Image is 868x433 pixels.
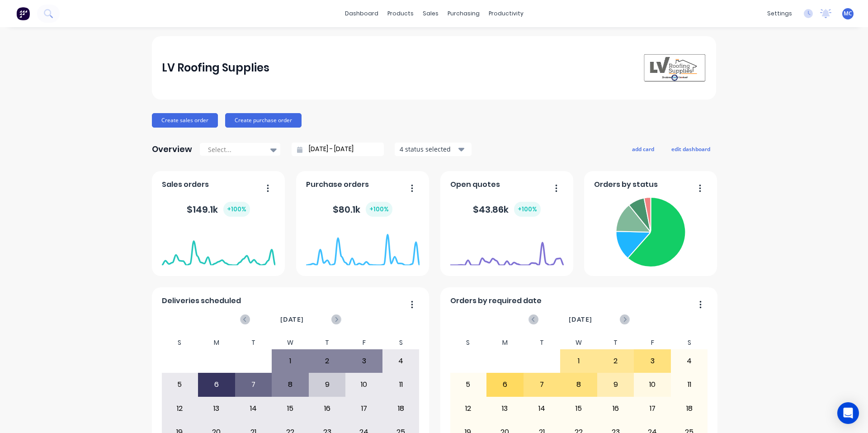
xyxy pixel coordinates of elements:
[561,397,597,420] div: 15
[309,350,345,372] div: 2
[280,314,304,324] span: [DATE]
[473,202,541,217] div: $ 43.86k
[844,10,852,18] span: MC
[223,202,250,217] div: + 100 %
[487,397,523,420] div: 13
[309,373,345,396] div: 9
[152,140,192,158] div: Overview
[309,397,345,420] div: 16
[634,350,670,372] div: 3
[524,336,561,349] div: T
[383,7,418,20] div: products
[162,397,198,420] div: 12
[450,295,542,306] span: Orders by required date
[665,143,716,155] button: edit dashboard
[340,7,383,20] a: dashboard
[162,179,209,190] span: Sales orders
[198,373,235,396] div: 6
[598,350,634,372] div: 2
[418,7,443,20] div: sales
[395,143,472,156] button: 4 status selected
[346,397,382,420] div: 17
[487,373,523,396] div: 6
[309,336,346,349] div: T
[560,336,597,349] div: W
[161,336,198,349] div: S
[272,373,308,396] div: 8
[634,336,671,349] div: F
[162,373,198,396] div: 5
[484,7,528,20] div: productivity
[597,336,634,349] div: T
[450,373,486,396] div: 5
[235,336,272,349] div: T
[634,373,670,396] div: 10
[561,350,597,372] div: 1
[382,336,420,349] div: S
[671,350,708,372] div: 4
[306,179,369,190] span: Purchase orders
[346,373,382,396] div: 10
[383,397,419,420] div: 18
[671,336,708,349] div: S
[383,350,419,372] div: 4
[524,397,560,420] div: 14
[198,336,235,349] div: M
[598,373,634,396] div: 9
[272,397,308,420] div: 15
[400,144,457,154] div: 4 status selected
[345,336,382,349] div: F
[837,402,859,424] div: Open Intercom Messenger
[569,314,592,324] span: [DATE]
[561,373,597,396] div: 8
[152,113,218,128] button: Create sales order
[450,336,487,349] div: S
[198,397,235,420] div: 13
[626,143,660,155] button: add card
[450,179,500,190] span: Open quotes
[162,59,269,77] div: LV Roofing Supplies
[671,373,708,396] div: 11
[236,397,272,420] div: 14
[272,336,309,349] div: W
[225,113,302,128] button: Create purchase order
[671,397,708,420] div: 18
[383,373,419,396] div: 11
[443,7,484,20] div: purchasing
[643,53,706,82] img: LV Roofing Supplies
[598,397,634,420] div: 16
[634,397,670,420] div: 17
[450,397,486,420] div: 12
[187,202,250,217] div: $ 149.1k
[486,336,524,349] div: M
[524,373,560,396] div: 7
[514,202,541,217] div: + 100 %
[16,7,30,20] img: Factory
[763,7,797,20] div: settings
[346,350,382,372] div: 3
[594,179,658,190] span: Orders by status
[236,373,272,396] div: 7
[366,202,392,217] div: + 100 %
[333,202,392,217] div: $ 80.1k
[272,350,308,372] div: 1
